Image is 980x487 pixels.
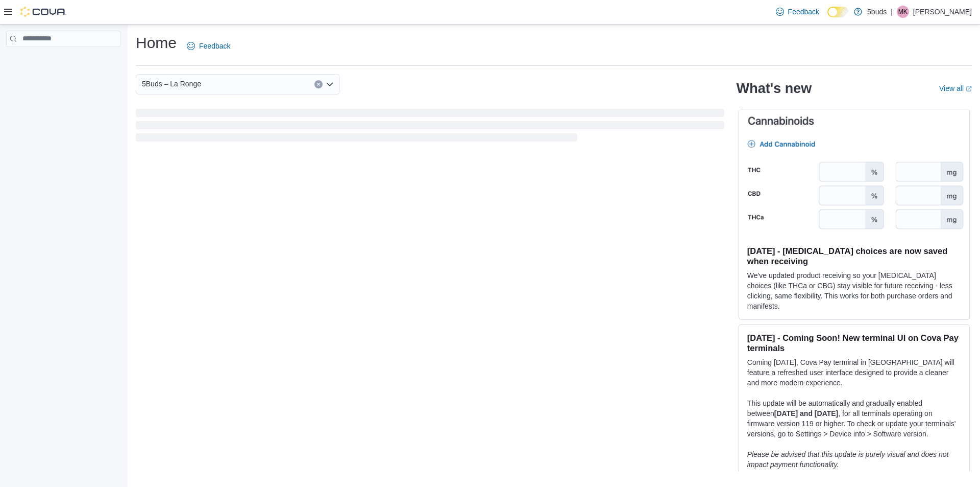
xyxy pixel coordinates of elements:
[199,41,230,51] span: Feedback
[891,6,893,18] p: |
[747,246,961,266] h3: [DATE] - [MEDICAL_DATA] choices are now saved when receiving
[747,357,961,388] p: Coming [DATE], Cova Pay terminal in [GEOGRAPHIC_DATA] will feature a refreshed user interface des...
[314,80,323,88] button: Clear input
[20,7,66,17] img: Cova
[136,111,724,144] span: Loading
[6,49,120,74] nav: Complex example
[142,78,201,90] span: 5Buds – La Ronge
[747,398,961,439] p: This update will be automatically and gradually enabled between , for all terminals operating on ...
[939,84,972,92] a: View allExternal link
[774,409,838,418] strong: [DATE] and [DATE]
[136,33,177,53] h1: Home
[867,6,887,18] p: 5buds
[913,6,972,18] p: [PERSON_NAME]
[788,7,819,17] span: Feedback
[747,333,961,353] h3: [DATE] - Coming Soon! New terminal UI on Cova Pay terminals
[737,80,812,97] h2: What's new
[326,80,334,88] button: Open list of options
[747,450,949,469] em: Please be advised that this update is purely visual and does not impact payment functionality.
[827,7,849,17] input: Dark Mode
[966,86,972,92] svg: External link
[898,6,908,18] span: MK
[897,6,909,18] div: Morgan Kinahan
[183,36,234,56] a: Feedback
[747,270,961,311] p: We've updated product receiving so your [MEDICAL_DATA] choices (like THCa or CBG) stay visible fo...
[772,2,823,22] a: Feedback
